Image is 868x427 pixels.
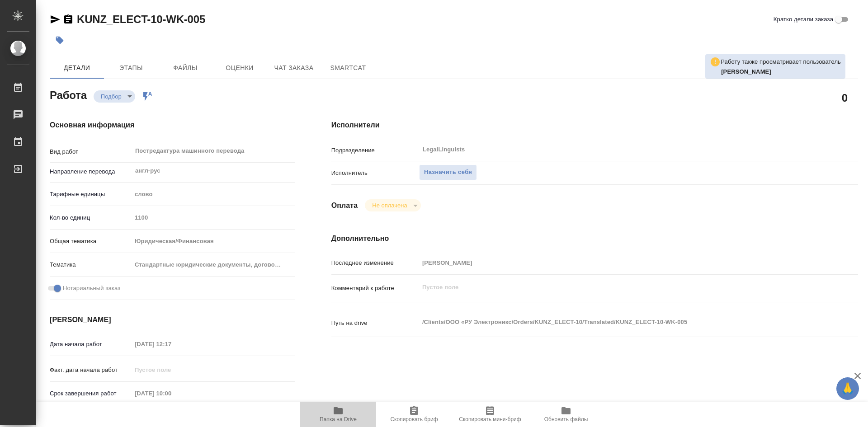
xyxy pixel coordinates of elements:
span: Чат заказа [272,62,316,74]
h4: Дополнительно [331,233,858,244]
p: Тематика [50,260,132,269]
h4: Основная информация [50,120,295,131]
p: Кол-во единиц [50,213,132,222]
button: Обновить файлы [528,402,604,427]
h4: Оплата [331,200,358,211]
span: Детали [55,62,99,74]
h4: Исполнители [331,120,858,131]
button: Скопировать ссылку для ЯМессенджера [50,14,61,25]
p: Срок завершения работ [50,389,132,398]
span: Папка на Drive [320,416,357,422]
p: Общая тематика [50,237,132,246]
textarea: /Clients/ООО «РУ Электроникс/Orders/KUNZ_ELECT-10/Translated/KUNZ_ELECT-10-WK-005 [419,314,814,330]
p: Последнее изменение [331,258,419,267]
input: Пустое поле [419,256,814,269]
span: Назначить себя [424,167,472,178]
div: Стандартные юридические документы, договоры, уставы [132,257,295,272]
span: Нотариальный заказ [63,284,120,293]
input: Пустое поле [132,338,211,351]
button: 🙏 [836,377,859,400]
span: Оценки [218,62,261,74]
p: Комментарий к работе [331,284,419,293]
button: Скопировать ссылку [63,14,74,25]
input: Пустое поле [132,363,211,376]
span: Кратко детали заказа [774,15,833,24]
p: Исполнитель [331,169,419,178]
p: Путь на drive [331,319,419,328]
div: Юридическая/Финансовая [132,234,295,249]
div: слово [132,187,295,202]
h2: Работа [50,86,87,103]
p: Направление перевода [50,167,132,176]
input: Пустое поле [132,211,295,224]
a: KUNZ_ELECT-10-WK-005 [77,13,205,25]
input: Пустое поле [132,387,211,400]
div: Подбор [94,90,135,103]
p: Дата начала работ [50,340,132,349]
span: Скопировать мини-бриф [459,416,521,422]
div: Подбор [365,199,420,211]
p: Вид работ [50,147,132,156]
h4: [PERSON_NAME] [50,314,295,325]
button: Добавить тэг [50,30,70,50]
button: Не оплачена [369,202,410,209]
button: Назначить себя [419,164,477,180]
button: Скопировать бриф [376,402,452,427]
span: SmartCat [326,62,370,74]
span: Этапы [109,62,153,74]
h2: 0 [842,90,848,105]
span: Файлы [164,62,207,74]
p: Подразделение [331,146,419,155]
span: Обновить файлы [544,416,588,422]
span: 🙏 [840,379,855,398]
span: Скопировать бриф [390,416,438,422]
button: Скопировать мини-бриф [452,402,528,427]
button: Подбор [98,93,124,100]
p: Тарифные единицы [50,190,132,199]
p: Факт. дата начала работ [50,366,132,375]
button: Папка на Drive [300,402,376,427]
